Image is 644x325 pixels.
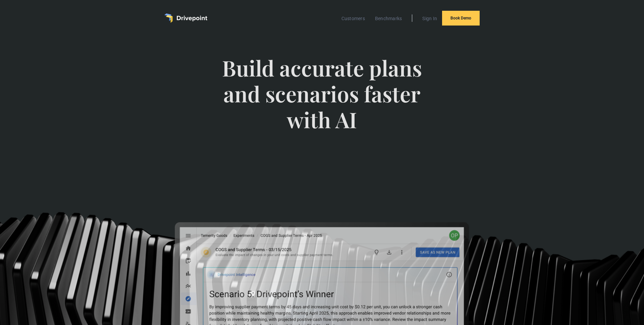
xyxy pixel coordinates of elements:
span: Build accurate plans and scenarios faster with AI [211,55,433,146]
a: Sign In [419,14,440,23]
a: Customers [338,14,368,23]
a: home [164,13,207,23]
a: Book Demo [442,11,480,26]
a: Benchmarks [372,14,406,23]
